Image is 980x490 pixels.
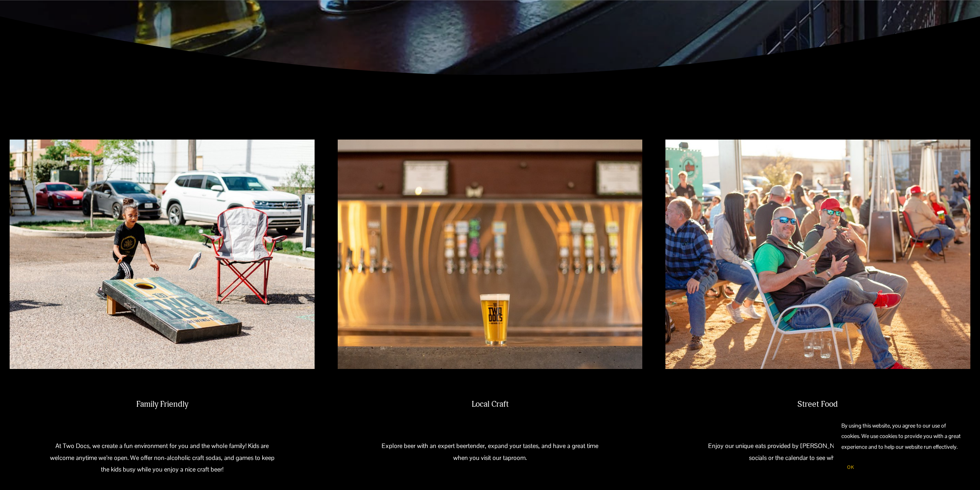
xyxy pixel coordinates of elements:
button: OK [841,460,860,475]
img: A girl playing cornhole outdoors on a sunny day, with parked cars and a building in the backgroun... [10,140,314,369]
h2: Family Friendly [48,399,276,410]
h2: Street Food [704,399,932,410]
p: At Two Docs, we create a fun environment for you and the whole family! Kids are welcome anytime w... [48,440,276,476]
p: By using this website, you agree to our use of cookies. We use cookies to provide you with a grea... [841,421,965,452]
span: OK [847,464,854,470]
img: A glass of beer with the logo of Two Docs Brewing Company, placed on a bar counter with a blurred... [338,140,642,369]
p: Enjoy our unique eats provided by [PERSON_NAME]’s best food trucks. Check our socials or the cale... [704,440,932,464]
p: Explore beer with an expert beertender, expand your tastes, and have a great time when you visit ... [376,440,605,464]
h2: Local Craft [376,399,605,410]
img: People sitting and socializing outdoors at a festival or event in the late afternoon, with some p... [665,140,970,369]
section: Cookie banner [834,413,972,482]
